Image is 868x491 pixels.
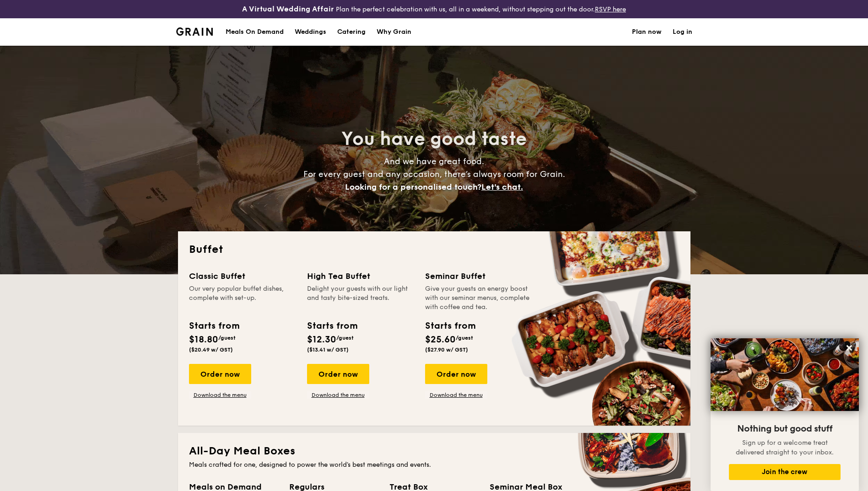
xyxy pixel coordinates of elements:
[481,182,523,192] span: Let's chat.
[371,18,417,46] a: Why Grain
[189,319,239,333] div: Starts from
[729,464,841,480] button: Join the crew
[736,439,834,456] span: Sign up for a welcome treat delivered straight to your inbox.
[842,341,857,355] button: Close
[711,338,859,411] img: DSC07876-Edit02-Large.jpeg
[189,334,218,345] span: $18.80
[337,18,366,46] h1: Catering
[336,335,354,341] span: /guest
[176,27,213,36] img: Grain
[189,347,233,353] span: ($20.49 w/ GST)
[456,335,473,341] span: /guest
[189,270,296,283] div: Classic Buffet
[189,284,296,312] div: Our very popular buffet dishes, complete with set-up.
[307,334,336,345] span: $12.30
[226,18,284,46] div: Meals On Demand
[345,182,481,192] span: Looking for a personalised touch?
[242,4,334,15] h4: A Virtual Wedding Affair
[377,18,411,46] div: Why Grain
[189,391,251,399] a: Download the menu
[673,18,692,46] a: Log in
[595,5,626,13] a: RSVP here
[295,18,326,46] div: Weddings
[737,423,832,434] span: Nothing but good stuff
[189,364,251,384] div: Order now
[425,364,487,384] div: Order now
[218,335,236,341] span: /guest
[220,18,289,46] a: Meals On Demand
[176,27,213,36] a: Logotype
[425,347,468,353] span: ($27.90 w/ GST)
[189,460,679,470] div: Meals crafted for one, designed to power the world's best meetings and events.
[425,284,532,312] div: Give your guests an energy boost with our seminar menus, complete with coffee and tea.
[307,364,369,384] div: Order now
[307,347,349,353] span: ($13.41 w/ GST)
[341,128,527,150] span: You have good taste
[425,319,475,333] div: Starts from
[632,18,662,46] a: Plan now
[289,18,332,46] a: Weddings
[171,4,698,15] div: Plan the perfect celebration with us, all in a weekend, without stepping out the door.
[189,242,679,257] h2: Buffet
[307,391,369,399] a: Download the menu
[425,334,456,345] span: $25.60
[307,284,414,312] div: Delight your guests with our light and tasty bite-sized treats.
[425,270,532,283] div: Seminar Buffet
[307,270,414,283] div: High Tea Buffet
[303,156,565,192] span: And we have great food. For every guest and any occasion, there’s always room for Grain.
[189,444,679,459] h2: All-Day Meal Boxes
[332,18,371,46] a: Catering
[307,319,357,333] div: Starts from
[425,391,487,399] a: Download the menu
